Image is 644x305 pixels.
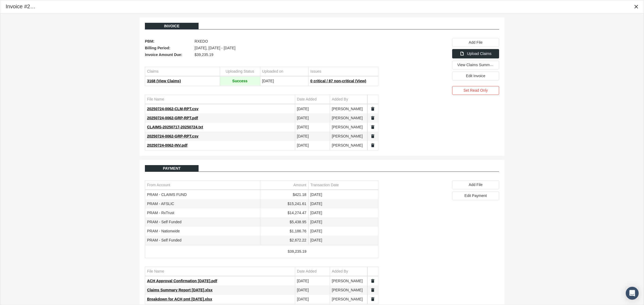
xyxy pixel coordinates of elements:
div: View Claims Summary [452,61,499,69]
td: Column Claims [145,67,220,76]
td: PRAM - Self Funded [145,218,260,227]
td: [DATE] [260,77,308,86]
td: [PERSON_NAME] [330,123,367,132]
span: RXEDO [195,38,208,45]
div: Data grid [145,67,378,86]
td: Column Date Added [295,267,330,276]
div: Date Added [297,97,317,102]
td: [DATE] [295,114,330,123]
a: Split [370,125,375,129]
div: Add File [452,180,499,189]
td: [DATE] [308,209,378,218]
div: Added By [332,97,348,102]
span: $39,235.19 [195,51,213,58]
td: [DATE] [308,236,378,245]
div: File Name [147,97,164,102]
td: $421.18 [260,190,308,199]
a: Split [370,278,375,283]
div: Date Added [297,269,317,274]
td: PRAM - Self Funded [145,236,260,245]
td: PRAM - AFSLIC [145,199,260,209]
td: PRAM - CLAIMS FUND [145,190,260,199]
div: From Account [147,183,170,188]
span: 20250724-0062-GRP-RPT.csv [147,134,198,138]
div: Data grid [145,180,378,258]
td: Column Uploading Status [220,67,260,76]
div: Transaction Date [310,183,339,188]
span: 0 critical / 87 non-critical (View) [310,79,366,83]
a: Split [370,116,375,120]
td: [DATE] [295,286,330,295]
div: File Name [147,269,164,274]
td: $1,186.76 [260,227,308,236]
span: [DATE], [DATE] - [DATE] [195,45,235,51]
td: Column File Name [145,267,295,276]
td: [PERSON_NAME] [330,286,367,295]
td: [PERSON_NAME] [330,132,367,141]
div: $39,235.19 [262,249,306,254]
td: [PERSON_NAME] [330,295,367,304]
td: [PERSON_NAME] [330,141,367,150]
span: PBM: [145,38,192,45]
td: PRAM - Nationwide [145,227,260,236]
td: $15,241.61 [260,199,308,209]
span: Invoice Amount Due: [145,51,192,58]
span: 20250724-0062-GRP-RPT.pdf [147,116,198,120]
td: Column Transaction Date [308,181,378,190]
div: Amount [293,183,306,188]
div: Close [631,2,641,12]
div: Issues [310,69,321,74]
td: Column Issues [308,67,378,76]
span: Invoice [164,24,180,28]
div: Data grid [145,95,378,150]
div: Data grid [145,267,378,304]
a: Split [370,288,375,292]
td: [DATE] [308,190,378,199]
a: Split [370,106,375,111]
div: Upload Claims [452,49,499,58]
td: Column Date Added [295,95,330,104]
span: View Claims Summary [457,62,495,67]
td: Column Added By [330,95,367,104]
span: Upload Claims [467,51,491,56]
td: $2,672.22 [260,236,308,245]
div: Uploading Status [226,69,254,74]
span: Payment [163,166,181,170]
span: ACH Approval Confirmation [DATE].pdf [147,279,217,283]
div: Add File [452,38,499,47]
span: 20250724-0062-INV.pdf [147,143,187,147]
td: [PERSON_NAME] [330,114,367,123]
div: Edit Payment [452,191,499,200]
td: Success [220,77,260,86]
td: Column File Name [145,95,295,104]
td: $14,274.47 [260,209,308,218]
td: [DATE] [308,199,378,209]
td: $5,438.95 [260,218,308,227]
td: Column From Account [145,181,260,190]
div: Added By [332,269,348,274]
div: Edit Invoice [452,72,499,80]
span: Edit Payment [464,194,487,198]
span: Add File [469,40,482,44]
div: Open Intercom Messenger [626,287,639,300]
a: Split [370,134,375,139]
td: [DATE] [295,105,330,114]
span: 3168 (View Claims) [147,79,181,83]
td: [PERSON_NAME] [330,105,367,114]
td: Column Amount [260,181,308,190]
span: 20250724-0062-CLM-RPT.csv [147,107,198,111]
div: Set Read Only [452,86,499,95]
span: Add File [469,183,482,187]
td: Column Uploaded on [260,67,308,76]
td: PRAM - RxTrust [145,209,260,218]
span: Claims Summary Report [DATE].xlsx [147,288,213,292]
span: Billing Period: [145,45,192,51]
span: Set Read Only [463,88,488,92]
td: [DATE] [295,123,330,132]
span: CLAIMS-20250717-20250724.txt [147,125,203,129]
td: [DATE] [295,132,330,141]
td: Column Added By [330,267,367,276]
span: Breakdown for ACH pmt [DATE].xlsx [147,297,212,301]
div: Uploaded on [262,69,283,74]
span: Edit Invoice [466,74,485,78]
